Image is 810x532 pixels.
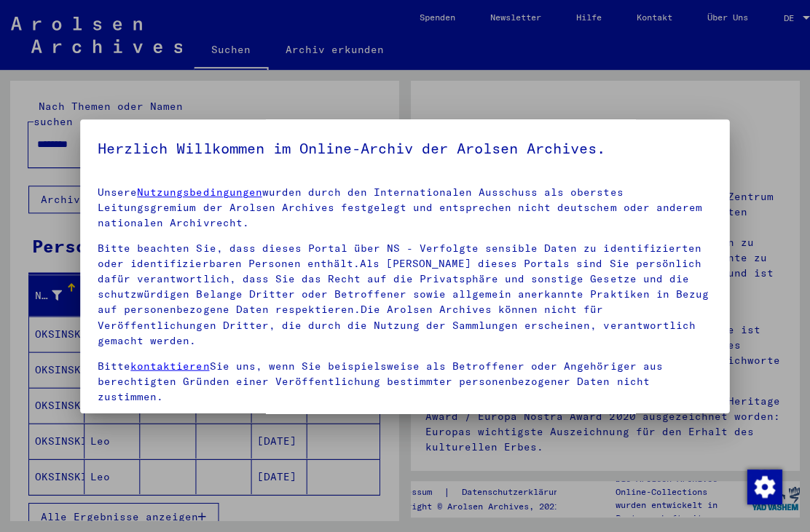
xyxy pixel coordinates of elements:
[747,469,782,504] img: Zustimmung ändern
[98,358,712,404] p: Bitte Sie uns, wenn Sie beispielsweise als Betroffener oder Angehöriger aus berechtigten Gründen ...
[98,185,712,231] p: Unsere wurden durch den Internationalen Ausschuss als oberstes Leitungsgremium der Arolsen Archiv...
[98,137,712,160] h5: Herzlich Willkommen im Online-Archiv der Arolsen Archives.
[138,186,262,199] a: Nutzungsbedingungen
[98,241,712,348] p: Bitte beachten Sie, dass dieses Portal über NS - Verfolgte sensible Daten zu identifizierten oder...
[131,359,210,372] a: kontaktieren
